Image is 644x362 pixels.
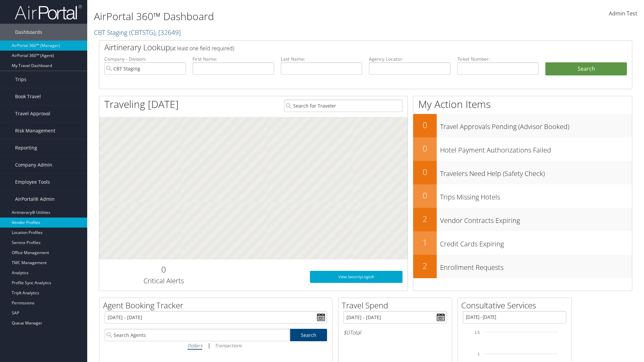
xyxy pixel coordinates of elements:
[440,213,632,225] h3: Vendor Contracts Expiring
[104,42,583,53] h2: Airtinerary Lookup
[413,119,437,131] h2: 0
[440,142,632,155] h3: Hotel Payment Authorizations Failed
[15,122,55,139] span: Risk Management
[440,166,632,178] h3: Travelers Need Help (Safety Check)
[343,329,350,336] span: $0
[440,236,632,249] h3: Credit Cards Expiring
[369,56,450,62] label: Agency Locator:
[94,9,456,23] h1: AirPortal 360™ Dashboard
[545,62,627,76] button: Search
[155,28,181,37] span: , [ 32649 ]
[478,352,480,356] tspan: 1
[187,342,202,349] i: Dollars
[413,190,437,201] h2: 0
[15,139,37,156] span: Reporting
[440,259,632,272] h3: Enrollment Requests
[440,119,632,131] h3: Travel Approvals Pending (Advisor Booked)
[129,28,155,37] span: ( CBTSTG )
[15,191,55,207] span: AirPortal® Admin
[310,271,402,283] a: View SecurityLogic®
[440,189,632,202] h3: Trips Missing Hotels
[413,255,632,278] a: 2Enrollment Requests
[461,300,571,311] h2: Consultative Services
[413,114,632,137] a: 0Travel Approvals Pending (Advisor Booked)
[104,97,179,111] h1: Traveling [DATE]
[103,300,332,311] h2: Agent Booking Tracker
[413,237,437,248] h2: 1
[413,184,632,208] a: 0Trips Missing Hotels
[15,105,50,122] span: Travel Approval
[15,24,42,41] span: Dashboards
[413,208,632,231] a: 2Vendor Contracts Expiring
[215,342,241,349] i: Transactions
[15,174,50,190] span: Employee Tools
[104,264,223,275] h2: 0
[290,329,327,341] a: Search
[413,260,437,271] h2: 2
[457,56,539,62] label: Ticket Number:
[343,329,447,336] h6: Total
[94,28,181,37] a: CBT Staging
[284,100,402,112] input: Search for Traveler
[15,157,52,173] span: Company Admin
[104,276,223,286] h3: Critical Alerts
[105,341,327,350] div: |
[413,97,632,111] h1: My Action Items
[413,213,437,225] h2: 2
[15,88,41,105] span: Book Travel
[413,161,632,184] a: 0Travelers Need Help (Safety Check)
[170,45,234,52] span: (at least one field required)
[413,137,632,161] a: 0Hotel Payment Authorizations Failed
[15,4,82,20] img: airportal-logo.png
[281,56,362,62] label: Last Name:
[475,330,480,335] tspan: 1.5
[104,56,186,62] label: Company - Division:
[609,10,637,17] span: Admin Test
[105,329,290,341] input: Search Agents
[413,231,632,255] a: 1Credit Cards Expiring
[413,143,437,154] h2: 0
[193,56,274,62] label: First Name:
[15,71,26,88] span: Trips
[342,300,452,311] h2: Travel Spend
[609,3,637,24] a: Admin Test
[413,166,437,178] h2: 0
